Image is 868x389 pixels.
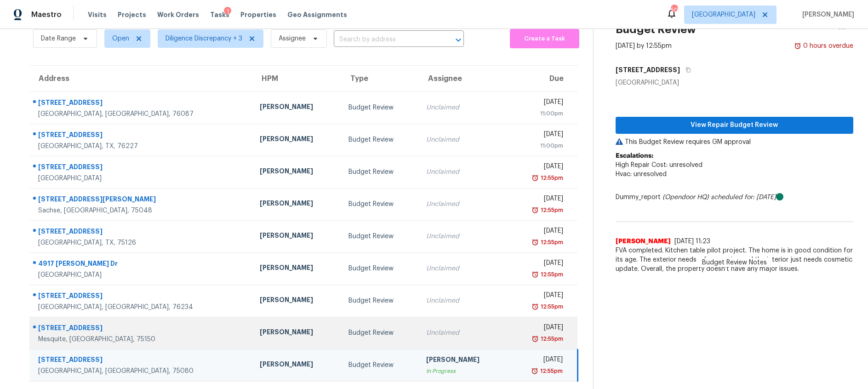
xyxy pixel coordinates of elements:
i: (Opendoor HQ) [662,194,709,200]
input: Search by address [334,33,438,47]
div: [PERSON_NAME] [260,360,334,371]
div: Budget Review [348,167,411,177]
div: [STREET_ADDRESS][PERSON_NAME] [38,194,245,206]
span: [GEOGRAPHIC_DATA] [692,10,755,19]
div: 12:55pm [539,238,563,247]
span: Create a Task [514,34,575,44]
th: Assignee [419,66,508,92]
div: [STREET_ADDRESS] [38,162,245,174]
div: In Progress [426,366,500,376]
div: 12:55pm [539,302,563,311]
div: Budget Review [348,296,411,305]
div: [STREET_ADDRESS] [38,355,245,366]
div: Unclaimed [426,167,500,177]
div: [STREET_ADDRESS] [38,291,245,303]
div: [STREET_ADDRESS] [38,323,245,335]
div: [PERSON_NAME] [426,355,500,366]
th: Type [341,66,419,92]
div: Budget Review [348,328,411,338]
th: HPM [252,66,341,92]
div: [PERSON_NAME] [260,199,334,210]
span: Work Orders [157,10,199,19]
div: [DATE] [514,194,563,206]
span: Visits [88,10,107,19]
span: Tasks [210,11,229,18]
div: [GEOGRAPHIC_DATA], [GEOGRAPHIC_DATA], 75080 [38,366,245,376]
img: Overdue Alarm Icon [531,302,539,311]
span: FVA completed. Kitchen table pilot project. The home is in good condition for its age. The exteri... [616,246,853,274]
span: Open [112,34,129,43]
span: View Repair Budget Review [623,120,846,131]
img: Overdue Alarm Icon [531,366,538,376]
span: [PERSON_NAME] [616,237,671,246]
div: Unclaimed [426,232,500,241]
h5: [STREET_ADDRESS] [616,65,680,74]
div: [PERSON_NAME] [260,134,334,146]
div: 0 hours overdue [801,41,853,51]
div: 12:55pm [538,366,563,376]
img: Overdue Alarm Icon [531,334,539,343]
th: Address [29,66,252,92]
div: [GEOGRAPHIC_DATA], TX, 75126 [38,238,245,247]
img: Overdue Alarm Icon [531,270,539,279]
span: [PERSON_NAME] [799,10,854,19]
i: scheduled for: [DATE] [711,194,776,200]
div: 4917 [PERSON_NAME] Dr [38,259,245,270]
div: Budget Review [348,103,411,112]
div: [STREET_ADDRESS] [38,227,245,238]
span: Projects [118,10,146,19]
div: [DATE] [514,97,563,109]
span: Hvac: unresolved [616,171,667,177]
img: Overdue Alarm Icon [531,206,539,215]
img: Overdue Alarm Icon [531,173,539,183]
span: Assignee [279,34,306,43]
div: [PERSON_NAME] [260,295,334,307]
img: Overdue Alarm Icon [794,41,801,51]
div: [PERSON_NAME] [260,102,334,114]
span: Diligence Discrepancy + 3 [166,34,242,43]
div: Dummy_report [616,193,853,202]
div: 12:55pm [539,270,563,279]
p: This Budget Review requires GM approval [616,137,853,147]
div: 50 [671,6,677,15]
div: Unclaimed [426,103,500,112]
span: Date Range [41,34,76,43]
div: [GEOGRAPHIC_DATA] [38,270,245,280]
div: [DATE] by 12:55pm [616,41,672,51]
div: 12:55pm [539,334,563,343]
div: 11:00pm [514,109,563,118]
div: [DATE] [514,130,563,141]
div: 1 [224,7,231,16]
div: Budget Review [348,200,411,209]
div: [GEOGRAPHIC_DATA], [GEOGRAPHIC_DATA], 76087 [38,109,245,119]
div: Mesquite, [GEOGRAPHIC_DATA], 75150 [38,335,245,344]
div: [DATE] [514,258,563,270]
div: [PERSON_NAME] [260,231,334,242]
div: [GEOGRAPHIC_DATA] [38,174,245,183]
div: Budget Review [348,232,411,241]
div: [STREET_ADDRESS] [38,130,245,142]
div: Unclaimed [426,296,500,305]
div: Budget Review [348,360,411,370]
div: [STREET_ADDRESS] [38,98,245,109]
div: Budget Review [348,135,411,144]
button: Copy Address [680,62,692,78]
div: Unclaimed [426,328,500,338]
div: [DATE] [514,162,563,173]
div: [GEOGRAPHIC_DATA], TX, 76227 [38,142,245,151]
div: Unclaimed [426,135,500,144]
div: [GEOGRAPHIC_DATA] [616,78,853,87]
th: Due [507,66,577,92]
span: Maestro [31,10,62,19]
div: [DATE] [514,291,563,302]
span: Properties [240,10,276,19]
div: [GEOGRAPHIC_DATA], [GEOGRAPHIC_DATA], 76234 [38,303,245,312]
img: Overdue Alarm Icon [531,238,539,247]
span: High Repair Cost: unresolved [616,162,702,168]
div: Sachse, [GEOGRAPHIC_DATA], 75048 [38,206,245,215]
div: [DATE] [514,355,562,366]
div: 12:55pm [539,206,563,215]
span: [DATE] 11:23 [674,238,710,245]
div: 12:55pm [539,173,563,183]
div: [PERSON_NAME] [260,263,334,275]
